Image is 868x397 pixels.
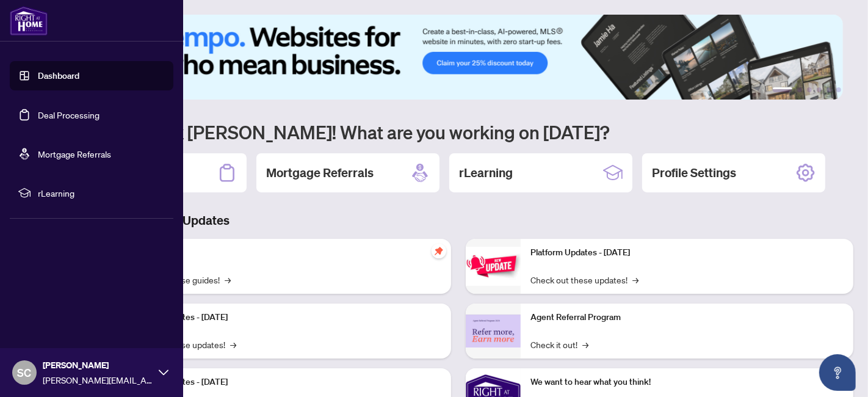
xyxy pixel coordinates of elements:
p: Platform Updates - [DATE] [530,246,844,260]
a: Check it out!→ [530,338,588,351]
a: Dashboard [38,70,79,81]
a: Check out these updates!→ [530,273,638,286]
span: pushpin [432,244,446,258]
img: Platform Updates - June 23, 2025 [466,247,521,285]
h2: Mortgage Referrals [266,164,374,181]
button: Open asap [819,354,856,391]
a: Mortgage Referrals [38,148,111,159]
img: logo [10,6,48,35]
span: [PERSON_NAME][EMAIL_ADDRESS][DOMAIN_NAME] [43,373,153,387]
p: We want to hear what you think! [530,376,844,389]
span: [PERSON_NAME] [43,359,153,372]
h1: Welcome back [PERSON_NAME]! What are you working on [DATE]? [63,120,853,144]
button: 3 [807,87,812,92]
img: Agent Referral Program [466,315,521,348]
button: 5 [826,87,831,92]
button: 1 [773,87,792,92]
span: → [632,273,638,286]
span: → [230,338,236,351]
img: Slide 0 [63,15,843,100]
h2: rLearning [459,164,513,181]
p: Agent Referral Program [530,311,844,324]
span: → [225,273,231,286]
button: 2 [797,87,802,92]
p: Self-Help [128,246,441,260]
p: Platform Updates - [DATE] [128,311,441,324]
span: rLearning [38,186,165,200]
a: Deal Processing [38,109,99,120]
button: 4 [817,87,822,92]
button: 6 [836,87,841,92]
p: Platform Updates - [DATE] [128,376,441,389]
span: → [582,338,588,351]
span: SC [18,364,32,381]
h3: Brokerage & Industry Updates [63,212,853,229]
h2: Profile Settings [652,164,736,181]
